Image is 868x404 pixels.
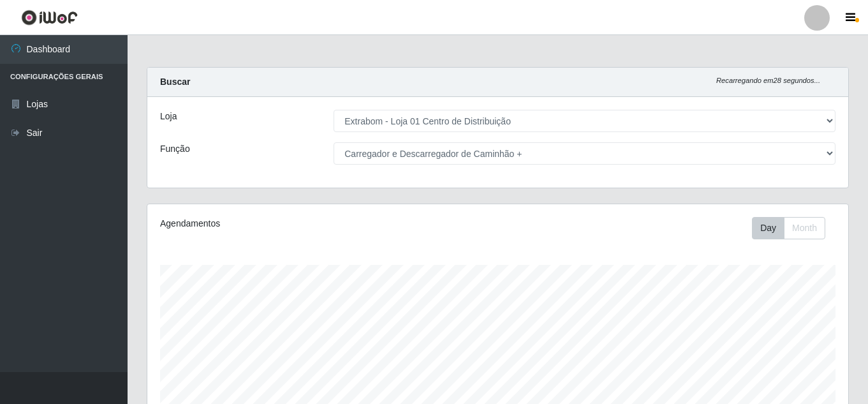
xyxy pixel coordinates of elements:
[752,217,835,239] div: Toolbar with button groups
[716,77,820,84] i: Recarregando em 28 segundos...
[752,217,784,239] button: Day
[752,217,825,239] div: First group
[160,217,430,230] div: Agendamentos
[160,110,177,123] label: Loja
[784,217,825,239] button: Month
[21,10,78,26] img: CoreUI Logo
[160,142,190,156] label: Função
[160,77,190,87] strong: Buscar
